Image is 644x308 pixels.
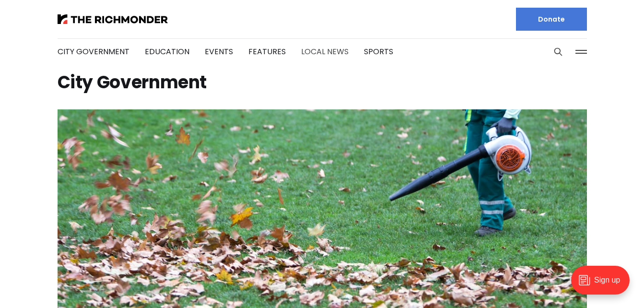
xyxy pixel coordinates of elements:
a: Sports [364,46,393,57]
img: The Richmonder [58,14,168,24]
a: Events [205,46,233,57]
a: Donate [516,8,587,31]
button: Search this site [551,45,565,59]
a: Features [248,46,286,57]
a: Education [145,46,189,57]
h1: City Government [58,75,587,90]
a: Local News [301,46,349,57]
a: City Government [58,46,129,57]
iframe: portal-trigger [563,261,644,308]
